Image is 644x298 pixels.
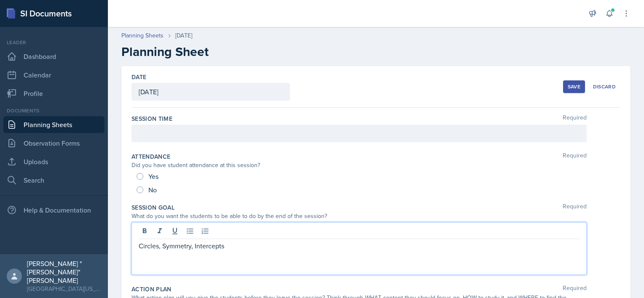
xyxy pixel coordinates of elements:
[3,67,105,83] a: Calendar
[3,116,105,133] a: Planning Sheets
[563,114,587,123] span: Required
[563,203,587,212] span: Required
[563,80,585,93] button: Save
[121,44,631,59] h2: Planning Sheet
[3,153,105,170] a: Uploads
[27,285,101,293] div: [GEOGRAPHIC_DATA][US_STATE] in [GEOGRAPHIC_DATA]
[3,48,105,65] a: Dashboard
[568,83,580,90] div: Save
[563,285,587,293] span: Required
[131,152,171,161] label: Attendance
[3,85,105,102] a: Profile
[148,186,157,194] span: No
[131,285,172,293] label: Action Plan
[131,114,172,123] label: Session Time
[148,172,158,181] span: Yes
[3,107,105,114] div: Documents
[3,172,105,189] a: Search
[3,135,105,152] a: Observation Forms
[131,161,587,170] div: Did you have student attendance at this session?
[139,241,580,251] p: Circles, Symmetry, Intercepts
[121,31,164,40] a: Planning Sheets
[27,259,101,285] div: [PERSON_NAME] "[PERSON_NAME]" [PERSON_NAME]
[3,202,105,218] div: Help & Documentation
[563,152,587,161] span: Required
[175,31,192,40] div: [DATE]
[588,80,620,93] button: Discard
[131,73,146,81] label: Date
[131,203,174,212] label: Session Goal
[3,39,105,46] div: Leader
[593,83,616,90] div: Discard
[131,212,587,221] div: What do you want the students to be able to do by the end of the session?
